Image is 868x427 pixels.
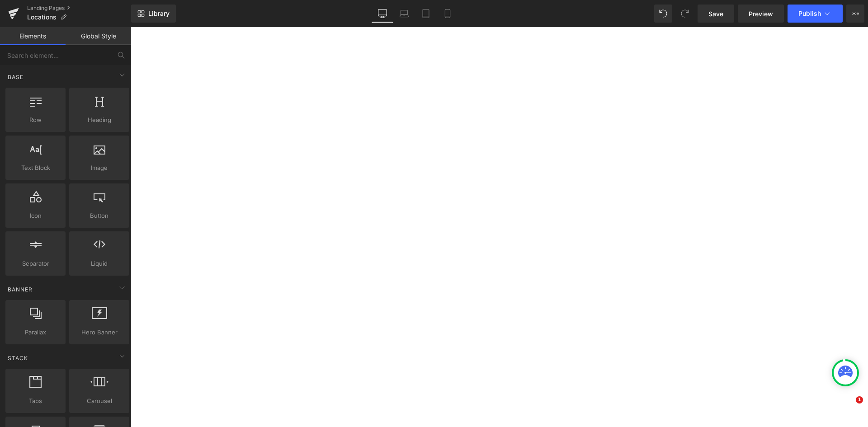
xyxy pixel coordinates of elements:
span: Banner [7,285,33,294]
span: Stack [7,354,29,362]
span: 1 [856,396,863,404]
a: Mobile [437,5,458,23]
button: Undo [654,5,672,23]
a: Landing Pages [27,5,131,12]
a: Preview [738,5,784,23]
span: Library [148,9,170,18]
span: Row [8,115,63,125]
a: Global Style [66,27,131,45]
button: More [846,5,864,23]
a: Laptop [393,5,415,23]
span: Icon [8,211,63,221]
span: Heading [72,115,127,125]
a: New Library [131,5,176,23]
iframe: Intercom live chat [837,396,859,418]
span: Publish [798,10,821,17]
span: Carousel [72,396,127,406]
span: Hero Banner [72,328,127,337]
span: Separator [8,259,63,268]
button: Publish [788,5,843,23]
a: Desktop [372,5,393,23]
span: Liquid [72,259,127,268]
span: Text Block [8,163,63,173]
span: Preview [749,9,773,19]
span: Locations [27,14,57,21]
span: Image [72,163,127,173]
span: Tabs [8,396,63,406]
span: Base [7,73,24,81]
a: Tablet [415,5,437,23]
span: Button [72,211,127,221]
span: Save [708,9,723,19]
span: Parallax [8,328,63,337]
button: Redo [676,5,694,23]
